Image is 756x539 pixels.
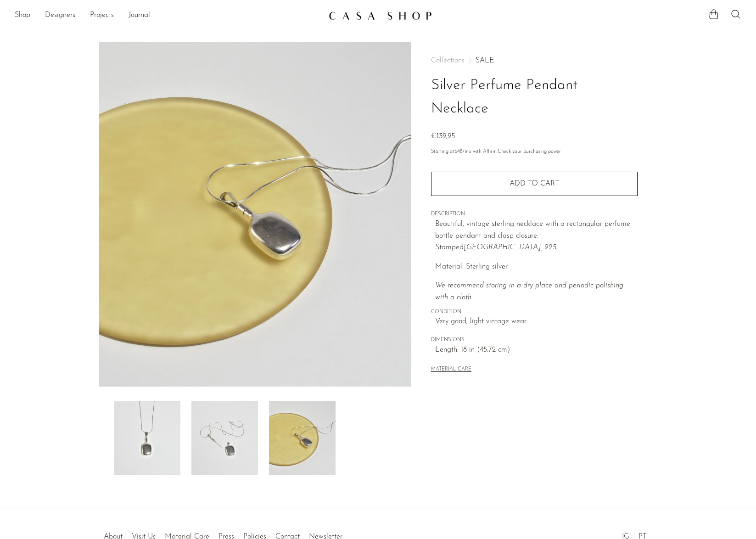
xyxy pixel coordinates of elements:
[435,316,638,328] span: Very good; light vintage wear.
[476,57,494,64] a: SALE
[431,366,471,373] button: MATERIAL CARE
[431,133,455,140] span: €139,95
[435,261,638,273] p: Material: Sterling silver.
[45,10,75,22] a: Designers
[464,244,558,251] em: [GEOGRAPHIC_DATA], 925.
[129,10,150,22] a: Journal
[15,8,321,23] nav: Desktop navigation
[269,401,336,475] img: Silver Perfume Pendant Necklace
[431,57,638,64] nav: Breadcrumbs
[15,10,30,22] a: Shop
[191,401,258,475] img: Silver Perfume Pendant Necklace
[431,308,638,316] span: CONDITION
[498,149,561,154] a: Check your purchasing power - Learn more about Affirm Financing (opens in modal)
[431,148,638,156] p: Starting at /mo with Affirm.
[435,219,638,254] p: Beautiful, vintage sterling necklace with a rectangular perfume bottle pendant and clasp closure....
[15,8,321,23] ul: NEW HEADER MENU
[431,336,638,344] span: DIMENSIONS
[510,180,559,188] span: Add to cart
[435,344,638,356] span: Length: 18 in (45.72 cm)
[114,401,180,475] img: Silver Perfume Pendant Necklace
[431,57,465,64] span: Collections
[99,42,412,387] img: Silver Perfume Pendant Necklace
[90,10,114,22] a: Projects
[454,149,463,154] span: $48
[431,210,638,219] span: DESCRIPTION
[431,172,638,196] button: Add to cart
[435,282,623,301] i: We recommend storing in a dry place and periodic polishing with a cloth.
[431,74,638,121] h1: Silver Perfume Pendant Necklace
